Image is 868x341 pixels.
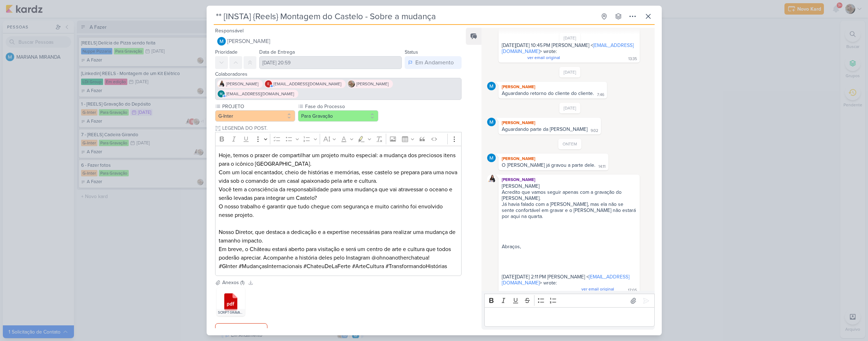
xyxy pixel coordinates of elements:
[502,183,637,292] span: [PERSON_NAME] Acredito que vamos seguir apenas com a gravação do [PERSON_NAME]. Já havia falado c...
[487,118,496,126] img: MARIANA MIRANDA
[218,90,225,97] div: marciorobalo@ginter.com.br
[356,81,389,87] span: [PERSON_NAME]
[215,49,238,55] label: Prioridade
[502,90,594,96] div: Aguardando retorno do cliente do cliente.
[500,119,600,126] div: [PERSON_NAME]
[500,83,606,90] div: [PERSON_NAME]
[222,279,244,286] div: Anexos (1)
[215,35,462,48] button: [PERSON_NAME]
[219,262,458,271] p: #GInter #MudançasInternacionais #ChateuDeLaFerte #ArteCultura #TransformandoHistórias
[222,103,295,110] label: PROJETO
[581,287,614,292] span: ver email original
[215,146,462,276] div: Editor editing area: main
[220,92,223,96] p: m
[221,124,269,132] div: LEGENDA DO POST.
[217,309,245,316] div: SCRIPT GRAVAÇÃO G-INTER - CASTELO.pdf
[259,49,295,55] label: Data de Entrega
[218,80,225,87] img: Amannda Primo
[215,110,295,122] button: G-Inter
[259,56,402,69] input: Select a date
[219,168,458,185] p: Com um local encantador, cheio de histórias e memórias, esse castelo se prepara para uma nova vid...
[484,294,654,308] div: Editor toolbar
[348,80,355,87] img: Sarah Violante
[298,110,378,122] button: Para Gravação
[591,128,598,134] div: 9:02
[502,274,629,286] a: [EMAIL_ADDRESS][DOMAIN_NAME]
[226,91,294,97] span: [EMAIL_ADDRESS][DOMAIN_NAME]
[487,175,496,183] img: Amannda Primo
[527,55,560,60] span: ver email original
[502,42,634,54] a: [EMAIL_ADDRESS][DOMAIN_NAME]
[500,176,638,183] div: [PERSON_NAME]
[484,307,654,327] div: Editor editing area: main
[487,82,496,90] img: MARIANA MIRANDA
[500,155,607,162] div: [PERSON_NAME]
[304,103,378,110] label: Fase do Processo
[487,154,496,162] img: MARIANA MIRANDA
[405,56,462,69] button: Em Andamento
[219,185,458,262] p: Você tem a consciência da responsabilidade para uma mudança que vai atravessar o oceano e serão l...
[265,80,272,87] div: emersongranero@ginter.com.br
[215,132,462,146] div: Editor toolbar
[273,81,341,87] span: [EMAIL_ADDRESS][DOMAIN_NAME]
[628,288,637,293] div: 17:05
[215,28,244,34] label: Responsável
[502,162,595,168] div: O [PERSON_NAME] já gravou a parte dele.
[597,92,604,98] div: 7:46
[219,151,458,168] p: Hoje, temos o prazer de compartilhar um projeto muito especial: a mudança dos preciosos itens par...
[415,58,454,67] div: Em Andamento
[405,49,418,55] label: Status
[214,10,596,23] input: Kard Sem Título
[598,164,606,170] div: 14:11
[215,70,462,78] div: Colaboradores
[215,323,267,337] button: Abandonar Kard
[217,37,226,46] img: MARIANA MIRANDA
[226,81,259,87] span: [PERSON_NAME]
[628,56,637,62] div: 13:35
[502,126,587,132] div: Aguardando parte da [PERSON_NAME]
[267,82,269,86] p: e
[227,37,270,46] span: [PERSON_NAME]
